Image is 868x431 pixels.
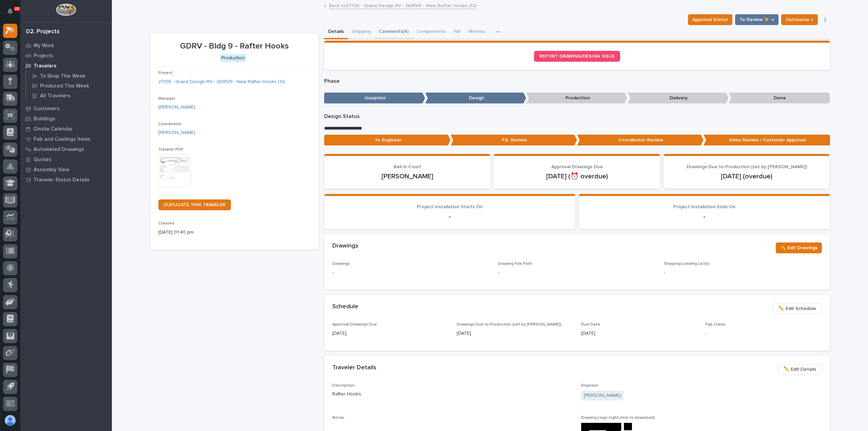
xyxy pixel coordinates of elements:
p: Done [729,93,830,104]
span: Created [158,221,174,226]
a: Fab and Coatings Items [20,134,112,144]
button: Details [324,25,348,39]
a: [PERSON_NAME] [158,104,195,111]
button: To Review 👨‍🏭 → [735,14,778,25]
p: Onsite Calendar [34,126,73,132]
a: To Shop This Week [26,71,112,81]
p: Rafter Hooks [332,391,573,398]
img: Workspace Logo [56,3,76,16]
p: Production [526,93,627,104]
span: Outsource ↑ [786,16,813,24]
button: ✏️ Edit Details [778,364,822,375]
a: [PERSON_NAME] [158,129,195,136]
span: Notes [332,416,344,420]
a: REPORT DRAWING/DESIGN ISSUE [534,51,620,62]
button: Outsource ↑ [781,14,818,25]
p: [PERSON_NAME] [332,172,482,180]
h2: Drawings [332,242,358,250]
span: Shipping/Loading List(s) [664,262,710,266]
p: Quotes [34,157,52,163]
a: All Travelers [26,91,112,100]
a: Automated Drawings [20,144,112,154]
a: Assembly View [20,164,112,175]
p: My Work [34,43,54,49]
span: Approval Drawings Due [551,164,603,169]
p: [DATE] 01:40 pm [158,229,311,236]
h2: Traveler Details [332,364,376,372]
p: Delivery [628,93,729,104]
p: Traveler Status Details [34,177,90,183]
span: Drawing File Path [498,262,532,266]
p: To Shop This Week [40,73,85,79]
p: [DATE] [581,330,697,337]
span: ✏️ Edit Details [784,365,816,373]
p: Sales Review / Customer Approval [704,135,830,146]
span: ✏️ Edit Schedule [778,305,816,313]
span: DUPLICATE THIS TRAVELER [164,202,225,207]
span: Project [158,71,173,75]
span: Project Installation Ends On [673,204,735,209]
p: Phase [324,78,830,84]
span: Ball In Court [394,164,421,169]
button: Components [413,25,450,39]
span: Drawings Due to Production (set by [PERSON_NAME]) [687,164,807,169]
span: Drawing Logo (right-click to download) [581,416,655,420]
button: Notifications [3,4,17,18]
p: GDRV - Bldg 9 - Rafter Hooks [158,41,311,51]
div: Production [220,54,246,62]
p: All Travelers [40,93,71,99]
p: - [332,213,567,221]
span: Due Date [581,322,600,327]
span: Engineer [581,384,598,388]
p: Fab and Coatings Items [34,136,91,142]
span: Approval Status [692,16,728,24]
button: ✏️ Edit Schedule [773,303,822,314]
p: - [498,269,499,276]
p: Customers [34,106,60,112]
span: Drawings Due to Production (set by [PERSON_NAME]) [457,322,561,327]
p: 60 [15,6,19,11]
button: Comments (4) [375,25,413,39]
button: ✏️ Edit Drawings [776,242,822,253]
p: To Engineer [324,135,451,146]
p: [DATE] (⏰ overdue) [502,172,652,180]
p: Automated Drawings [34,146,84,153]
a: Back to27126 - Grand Design RV - GDRV9 - New Rafter Hooks (12) [329,1,476,9]
span: ✏️ Edit Drawings [780,244,817,252]
span: Approval Drawings Due [332,322,377,327]
span: To Review 👨‍🏭 → [739,16,774,24]
a: Traveler Status Details [20,175,112,185]
div: Notifications60 [8,8,17,19]
p: - [332,269,490,276]
p: Assembly View [34,167,69,173]
p: Projects [34,53,53,59]
span: Fab Crews [706,322,726,327]
p: Buildings [34,116,55,122]
a: [PERSON_NAME] [584,392,621,399]
button: Approval Status [688,14,732,25]
span: Drawings [332,262,350,266]
div: 02. Projects [26,28,60,36]
a: Projects [20,51,112,61]
span: REPORT DRAWING/DESIGN ISSUE [539,54,615,59]
a: Customers [20,103,112,114]
a: Quotes [20,154,112,164]
p: Inception [324,93,425,104]
button: users-avatar [3,413,17,428]
button: Shipping [348,25,375,39]
span: Coordinator [158,122,182,126]
p: - [664,269,822,276]
p: [DATE] (overdue) [672,172,822,180]
p: Design Status [324,113,830,120]
span: Traveler PDF [158,148,183,152]
span: Project Installation Starts On [417,204,482,209]
p: - [706,330,822,337]
a: DUPLICATE THIS TRAVELER [158,199,231,210]
a: Onsite Calendar [20,124,112,134]
span: Manager [158,97,175,101]
button: Metrics [465,25,489,39]
p: P.E. Review [451,135,577,146]
p: Design [425,93,526,104]
p: [DATE] [332,330,449,337]
a: Travelers [20,61,112,71]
